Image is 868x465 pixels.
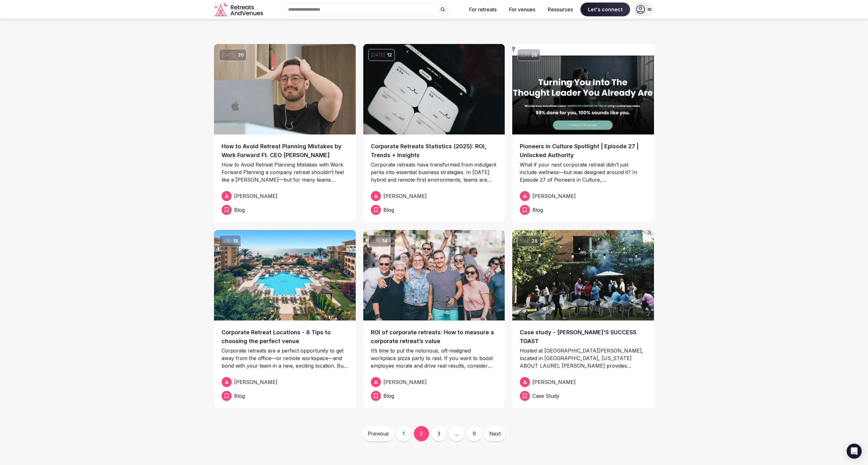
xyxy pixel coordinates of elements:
[363,230,505,320] a: Jun14
[520,328,646,346] a: Case study - [PERSON_NAME]'S SUCCESS TOAST
[222,328,348,346] a: Corporate Retreat Locations - 8 Tips to choosing the perfect venue
[520,191,646,201] a: [PERSON_NAME]
[383,206,394,214] span: Blog
[234,378,277,386] span: [PERSON_NAME]
[543,3,578,16] button: Resources
[371,347,497,369] p: It’s time to put the notorious, oft-maligned workplace pizza party to rest. If you want to boost ...
[520,142,646,160] a: Pioneers in Culture Spotlight | Episode 27 | Unlocked Authority
[214,3,264,17] svg: Retreats and Venues company logo
[233,238,238,244] span: 18
[222,238,231,244] span: Jun
[222,52,235,58] span: [DATE]
[512,44,654,134] a: Jun28
[504,3,540,16] button: For venues
[520,238,529,244] span: May
[383,392,394,400] span: Blog
[387,52,392,58] span: 12
[371,238,380,244] span: Jun
[512,44,654,134] img: Pioneers in Culture Spotlight | Episode 27 | Unlocked Authority
[464,3,502,16] button: For retreats
[532,378,576,386] span: [PERSON_NAME]
[371,391,497,401] a: Blog
[532,392,559,400] span: Case Study
[214,44,356,134] img: How to Avoid Retreat Planning Mistakes by Work Forward Ft. CEO Brian Elliott
[371,328,497,346] a: ROI of corporate retreats: How to measure a corporate retreat’s value
[234,206,245,214] span: Blog
[512,230,654,320] a: May28
[222,377,348,387] a: [PERSON_NAME]
[520,391,646,401] a: Case Study
[214,230,356,320] a: Jun18
[371,142,497,160] a: Corporate Retreats Statistics (2025): ROI, Trends + Insights
[371,161,497,183] p: Corporate retreats have transformed from indulgent perks into essential business strategies. In [...
[520,161,646,183] p: What if your next corporate retreat didn’t just include wellness—but was designed around it? In E...
[382,238,387,244] span: 14
[363,426,394,441] a: Previous
[363,44,505,134] img: Corporate Retreats Statistics (2025): ROI, Trends + Insights
[512,230,654,320] img: Case study - LAUREL'S SUCCESS TOAST
[371,377,497,387] a: [PERSON_NAME]
[222,142,348,160] a: How to Avoid Retreat Planning Mistakes by Work Forward Ft. CEO [PERSON_NAME]
[222,161,348,183] p: How to Avoid Retreat Planning Mistakes with Work Forward Planning a company retreat shouldn’t fee...
[214,44,356,134] a: [DATE]20
[363,230,505,320] img: ROI of corporate retreats: How to measure a corporate retreat’s value
[532,192,576,200] span: [PERSON_NAME]
[222,191,348,201] a: [PERSON_NAME]
[532,206,543,214] span: Blog
[363,44,505,134] a: [DATE]12
[238,52,244,58] span: 20
[222,391,348,401] a: Blog
[520,347,646,369] p: Hosted at [GEOGRAPHIC_DATA][PERSON_NAME], located in [GEOGRAPHIC_DATA], [US_STATE] ABOUT LAUREL [...
[520,52,529,58] span: Jun
[467,426,482,441] a: 9
[431,426,447,441] a: 3
[222,347,348,369] p: Corporate retreats are a perfect opportunity to get away from the office—or remote workspace—and ...
[222,205,348,215] a: Blog
[532,238,538,244] span: 28
[847,444,862,459] div: Open Intercom Messenger
[371,191,497,201] a: [PERSON_NAME]
[484,426,506,441] a: Next
[396,426,411,441] a: 1
[214,3,264,17] a: Visit the homepage
[520,377,646,387] a: [PERSON_NAME]
[371,205,497,215] a: Blog
[383,378,427,386] span: [PERSON_NAME]
[531,52,537,58] span: 28
[234,192,277,200] span: [PERSON_NAME]
[234,392,245,400] span: Blog
[580,3,630,16] span: Let's connect
[383,192,427,200] span: [PERSON_NAME]
[214,230,356,320] img: Corporate Retreat Locations - 8 Tips to choosing the perfect venue
[371,52,385,58] span: [DATE]
[520,205,646,215] a: Blog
